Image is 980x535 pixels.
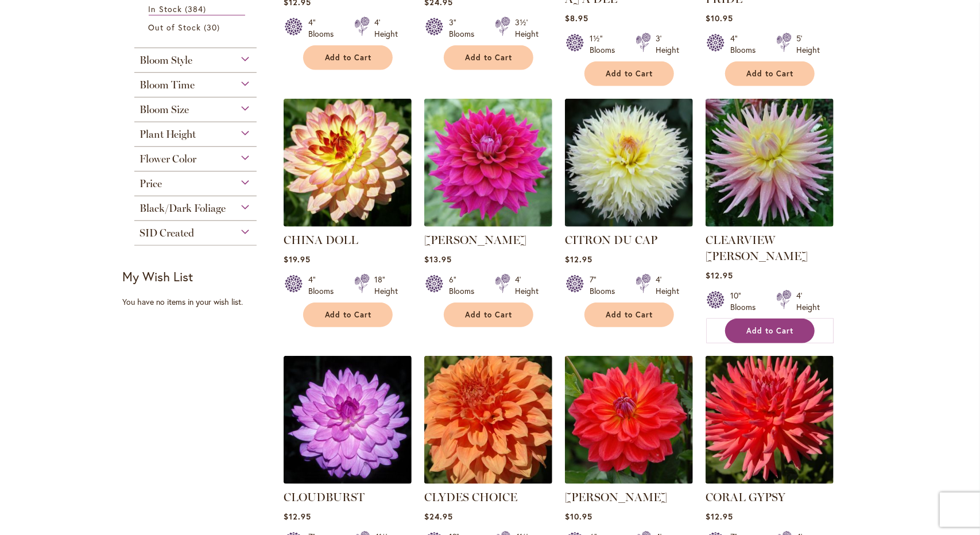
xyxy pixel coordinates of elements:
[466,310,513,320] span: Add to Cart
[515,274,539,297] div: 4' Height
[565,356,693,484] img: COOPER BLAINE
[325,53,372,63] span: Add to Cart
[424,233,526,247] a: [PERSON_NAME]
[449,274,481,297] div: 6" Blooms
[308,274,340,297] div: 4" Blooms
[424,356,552,484] img: Clyde's Choice
[515,17,539,40] div: 3½' Height
[424,475,552,486] a: Clyde's Choice
[303,45,393,70] button: Add to Cart
[796,33,820,56] div: 5' Height
[140,103,189,116] span: Bloom Size
[606,310,653,320] span: Add to Cart
[284,254,311,265] span: $19.95
[149,3,182,14] span: In Stock
[140,177,162,190] span: Price
[565,490,667,504] a: [PERSON_NAME]
[424,511,453,522] span: $24.95
[284,475,412,486] a: Cloudburst
[374,17,398,40] div: 4' Height
[590,274,622,297] div: 7" Blooms
[796,290,820,313] div: 4' Height
[444,303,533,327] button: Add to Cart
[706,218,834,229] a: Clearview Jonas
[444,45,533,70] button: Add to Cart
[466,53,513,63] span: Add to Cart
[656,274,679,297] div: 4' Height
[308,17,340,40] div: 4" Blooms
[730,290,762,313] div: 10" Blooms
[747,69,794,79] span: Add to Cart
[706,270,733,281] span: $12.95
[284,490,365,504] a: CLOUDBURST
[374,274,398,297] div: 18" Height
[424,254,452,265] span: $13.95
[424,490,517,504] a: CLYDES CHOICE
[565,99,693,227] img: CITRON DU CAP
[123,268,193,285] strong: My Wish List
[584,303,674,327] button: Add to Cart
[149,21,246,33] a: Out of Stock 30
[325,310,372,320] span: Add to Cart
[140,79,195,91] span: Bloom Time
[565,218,693,229] a: CITRON DU CAP
[747,326,794,336] span: Add to Cart
[284,218,412,229] a: CHINA DOLL
[565,13,588,24] span: $8.95
[140,202,226,215] span: Black/Dark Foliage
[9,494,41,526] iframe: Launch Accessibility Center
[706,13,733,24] span: $10.95
[424,99,552,227] img: CHLOE JANAE
[185,3,209,15] span: 384
[706,511,733,522] span: $12.95
[565,233,657,247] a: CITRON DU CAP
[140,128,196,141] span: Plant Height
[584,61,674,86] button: Add to Cart
[284,356,412,484] img: Cloudburst
[725,61,815,86] button: Add to Cart
[565,511,592,522] span: $10.95
[140,54,193,67] span: Bloom Style
[204,21,223,33] span: 30
[706,356,834,484] img: CORAL GYPSY
[284,99,412,227] img: CHINA DOLL
[149,3,246,15] a: In Stock 384
[140,227,195,239] span: SID Created
[123,296,276,308] div: You have no items in your wish list.
[424,218,552,229] a: CHLOE JANAE
[565,254,592,265] span: $12.95
[303,303,393,327] button: Add to Cart
[725,319,815,343] button: Add to Cart
[606,69,653,79] span: Add to Cart
[706,233,808,263] a: CLEARVIEW [PERSON_NAME]
[565,475,693,486] a: COOPER BLAINE
[140,153,197,165] span: Flower Color
[284,233,358,247] a: CHINA DOLL
[706,475,834,486] a: CORAL GYPSY
[449,17,481,40] div: 3" Blooms
[706,99,834,227] img: Clearview Jonas
[284,511,311,522] span: $12.95
[656,33,679,56] div: 3' Height
[590,33,622,56] div: 1½" Blooms
[706,490,785,504] a: CORAL GYPSY
[730,33,762,56] div: 4" Blooms
[149,22,202,33] span: Out of Stock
